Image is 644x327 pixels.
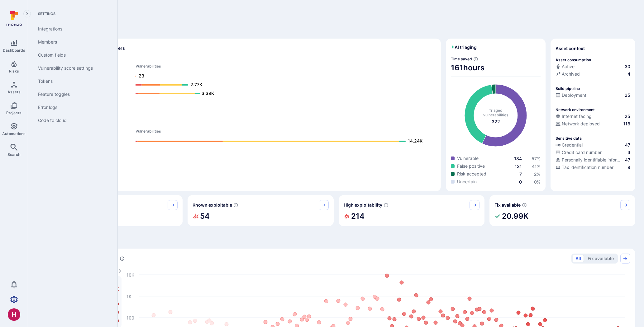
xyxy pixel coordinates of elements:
span: Triaged vulnerabilities [483,108,508,117]
span: Tax identification number [562,164,613,171]
a: Feature toggles [33,88,110,101]
span: Uncertain [457,179,477,185]
a: 7 [519,171,522,177]
h2: 54 [200,210,210,222]
div: Active [556,63,575,70]
button: All [573,255,584,262]
a: Deployment25 [556,92,630,98]
text: 100 [126,315,134,320]
a: 3.39K [136,90,430,97]
span: 4 [627,71,630,77]
a: 2.77K [136,81,430,89]
div: Code repository is archived [556,71,630,78]
a: 14.24K [136,138,430,145]
a: Error logs [33,101,110,114]
svg: EPSS score ≥ 0.7 [384,203,389,208]
a: Vulnerability score settings [33,62,110,75]
span: Dashboards [3,48,25,53]
h2: AI triaging [451,44,477,50]
i: Expand navigation menu [25,11,29,16]
a: Network deployed118 [556,121,630,127]
span: Time saved [451,57,472,61]
text: 14.24K [408,138,422,143]
span: 47 [625,157,630,163]
span: Active [562,63,575,70]
text: 10K [126,272,134,278]
span: Ops scanners [42,121,436,126]
span: 2 % [534,171,541,177]
a: Integrations [33,22,110,35]
span: 0 % [534,179,541,185]
a: 0% [534,179,541,185]
text: 23 [139,73,144,78]
span: 47 [625,142,630,148]
span: 25 [625,113,630,119]
div: Evidence that the asset is packaged and deployed somewhere [556,121,630,128]
span: Projects [6,110,21,115]
span: Automations [2,131,26,136]
span: 57 % [532,156,541,161]
div: Deployment [556,92,586,98]
div: Evidence indicative of handling user or service credentials [556,142,630,149]
svg: Estimated based on an average time of 30 mins needed to triage each vulnerability [473,57,478,62]
text: 3.39K [202,91,214,96]
span: Archived [562,71,580,77]
div: Evidence that an asset is internet facing [556,113,630,121]
span: 118 [623,121,630,127]
p: Sensitive data [556,136,582,141]
span: total [492,119,500,125]
div: Evidence indicative of processing personally identifiable information [556,157,630,164]
th: Vulnerabilities [135,63,436,71]
span: False positive [457,163,485,169]
a: 0 [519,179,522,185]
button: Fix available [585,255,617,262]
span: Network deployed [562,121,600,127]
span: Deployment [562,92,586,98]
h2: 214 [351,210,365,222]
div: High exploitability [339,195,484,226]
a: 2% [534,171,541,177]
a: 41% [532,164,541,169]
div: Archived [556,71,580,77]
a: Personally identifiable information (PII)47 [556,157,630,163]
span: Assets [7,90,21,94]
div: Credit card number [556,149,602,156]
a: Active30 [556,63,630,70]
span: 184 [514,156,522,161]
span: 3 [627,149,630,156]
a: Custom fields [33,49,110,62]
div: Harshil Parikh [8,308,20,321]
a: Credit card number3 [556,149,630,156]
a: Tokens [33,75,110,88]
span: 9 [627,164,630,171]
a: 23 [136,72,430,80]
span: Prioritize [37,236,635,245]
p: Asset consumption [556,58,591,62]
a: Code to cloud [33,114,110,127]
div: Evidence indicative of processing tax identification numbers [556,164,630,172]
a: 57% [532,156,541,161]
span: Credit card number [562,149,602,156]
div: Internet facing [556,113,592,119]
span: Asset context [556,45,585,52]
a: 131 [515,164,522,169]
div: Evidence indicative of processing credit card numbers [556,149,630,157]
div: Commits seen in the last 180 days [556,63,630,71]
button: Expand navigation menu [23,10,31,17]
span: Internet facing [562,113,592,119]
svg: Vulnerabilities with fix available [522,203,527,208]
span: 30 [625,63,630,70]
span: 161 hours [451,63,541,73]
div: Personally identifiable information (PII) [556,157,624,163]
span: 41 % [532,164,541,169]
a: Archived4 [556,71,630,77]
div: Known exploitable [188,195,333,226]
p: Build pipeline [556,86,580,91]
span: Vulnerable [457,155,479,161]
span: High exploitability [344,202,382,208]
img: ACg8ocKzQzwPSwOZT_k9C736TfcBpCStqIZdMR9gXOhJgTaH9y_tsw=s96-c [8,308,20,321]
span: Known exploitable [193,202,232,208]
div: Tax identification number [556,164,613,171]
